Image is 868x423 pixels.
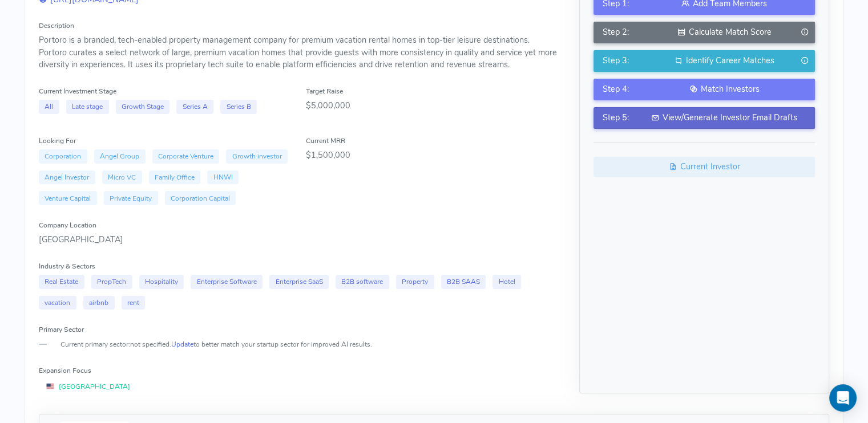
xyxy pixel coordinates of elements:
span: airbnb [83,296,115,310]
label: Company Location [39,220,96,230]
span: Growth investor [226,149,288,164]
button: Step 4:Match Investors [594,79,815,100]
span: — [39,338,47,351]
a: Update [171,340,193,349]
span: All [39,100,59,114]
span: Private Equity [104,191,158,205]
span: Series B [220,100,257,114]
span: Family Office [149,170,201,185]
div: Calculate Match Score [643,26,806,39]
span: Enterprise SaaS [269,275,329,289]
span: B2B SAAS [441,275,486,289]
span: Late stage [66,100,109,114]
span: Step 2: [603,26,629,39]
div: Portoro is a branded, tech-enabled property management company for premium vacation rental homes ... [39,34,559,71]
i: Generate only when Match Score is completed [801,55,809,67]
span: Step 3: [603,55,629,67]
label: Expansion Focus [39,365,91,376]
span: Growth Stage [116,100,170,114]
button: Step 3:Identify Career Matches [594,50,815,72]
label: Looking For [39,136,76,146]
i: Generate only when Team is added. [801,26,809,39]
span: Corporation Capital [165,191,236,205]
span: Hospitality [139,275,184,289]
span: Enterprise Software [191,275,263,289]
label: Description [39,21,74,31]
label: Target Raise [306,86,343,96]
div: $5,000,000 [306,100,559,112]
span: Corporate Venture [152,149,220,164]
small: Current primary sector: . to better match your startup sector for improved AI results. [60,339,372,349]
label: Current Investment Stage [39,86,116,96]
span: Angel Investor [39,170,95,185]
button: Step 5:View/Generate Investor Email Drafts [594,107,815,129]
span: Micro VC [102,170,142,185]
span: Step 4: [603,83,629,96]
div: View/Generate Investor Email Drafts [643,112,806,124]
div: Match Investors [643,83,806,96]
span: Series A [176,100,213,114]
span: HNWI [207,170,239,185]
span: Property [396,275,434,289]
span: Identify Career Matches [686,55,774,66]
button: Step 2:Calculate Match Score [594,22,815,43]
span: Step 5: [603,112,629,124]
span: vacation [39,296,76,310]
span: not specified [130,340,169,349]
div: Open Intercom Messenger [829,384,857,412]
label: Current MRR [306,136,345,146]
label: Primary Sector [39,324,84,335]
span: rent [122,296,146,310]
div: [GEOGRAPHIC_DATA] [39,234,559,246]
span: [GEOGRAPHIC_DATA] [39,379,135,393]
span: Venture Capital [39,191,97,205]
label: Industry & Sectors [39,261,95,271]
span: B2B software [336,275,389,289]
div: $1,500,000 [306,149,559,162]
span: PropTech [91,275,132,289]
span: Hotel [492,275,521,289]
span: Real Estate [39,275,84,289]
a: Current Investor [594,157,815,177]
span: Corporation [39,149,87,164]
span: Angel Group [94,149,146,164]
